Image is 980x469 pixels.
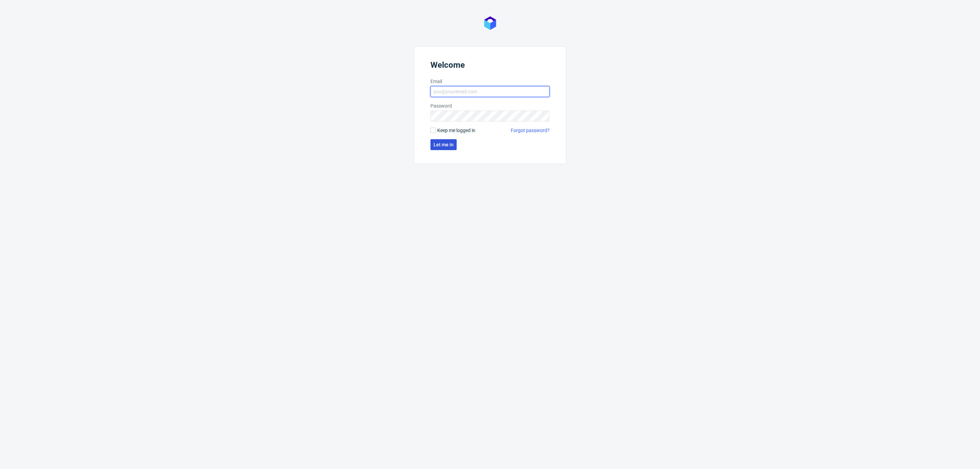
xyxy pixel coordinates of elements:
label: Email [430,78,550,85]
span: Let me in [434,142,454,147]
input: you@youremail.com [430,86,550,97]
label: Password [430,102,550,109]
header: Welcome [430,60,550,72]
span: Keep me logged in [437,127,475,134]
a: Forgot password? [511,127,550,134]
button: Let me in [430,139,457,150]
